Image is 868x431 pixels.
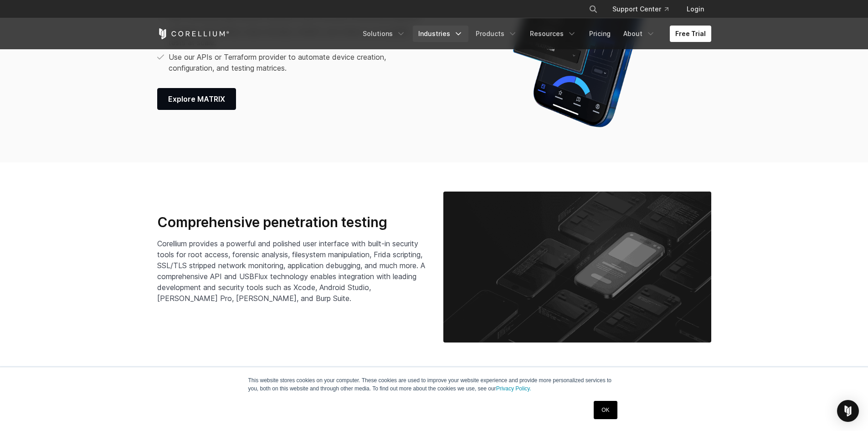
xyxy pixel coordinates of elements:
[670,26,711,42] a: Free Trial
[594,401,617,419] a: OK
[524,26,582,42] a: Resources
[413,26,468,42] a: Industries
[168,93,225,104] span: Explore MATRIX
[157,52,428,73] li: Use our APIs or Terraform provider to automate device creation, configuration, and testing matrices.
[584,26,616,42] a: Pricing
[157,239,425,303] span: Corellium provides a powerful and polished user interface with built-in security tools for root a...
[157,88,236,110] a: Explore MATRIX
[578,1,711,17] div: Navigation Menu
[157,214,425,231] h3: Comprehensive penetration testing
[470,26,523,42] a: Products
[679,1,711,17] a: Login
[618,26,661,42] a: About
[837,400,859,422] div: Open Intercom Messenger
[605,1,676,17] a: Support Center
[585,1,601,17] button: Search
[248,376,620,393] p: This website stores cookies on your computer. These cookies are used to improve your website expe...
[357,26,411,42] a: Solutions
[443,192,711,343] img: Corellium_MobilePenTesting
[157,28,230,39] a: Corellium Home
[496,385,531,392] a: Privacy Policy.
[357,26,711,42] div: Navigation Menu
